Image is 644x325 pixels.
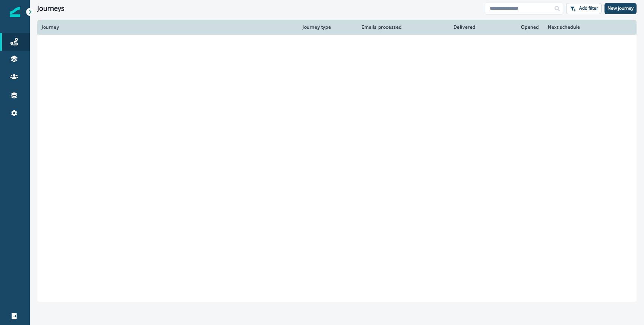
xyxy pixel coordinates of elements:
[359,24,402,30] div: Emails processed
[37,4,64,13] h1: Journeys
[411,24,476,30] div: Delivered
[579,6,598,11] p: Add filter
[566,3,602,14] button: Add filter
[607,6,634,11] p: New journey
[10,7,20,17] img: Inflection
[484,24,539,30] div: Opened
[548,24,613,30] div: Next schedule
[303,24,350,30] div: Journey type
[42,24,294,30] div: Journey
[604,3,637,14] button: New journey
